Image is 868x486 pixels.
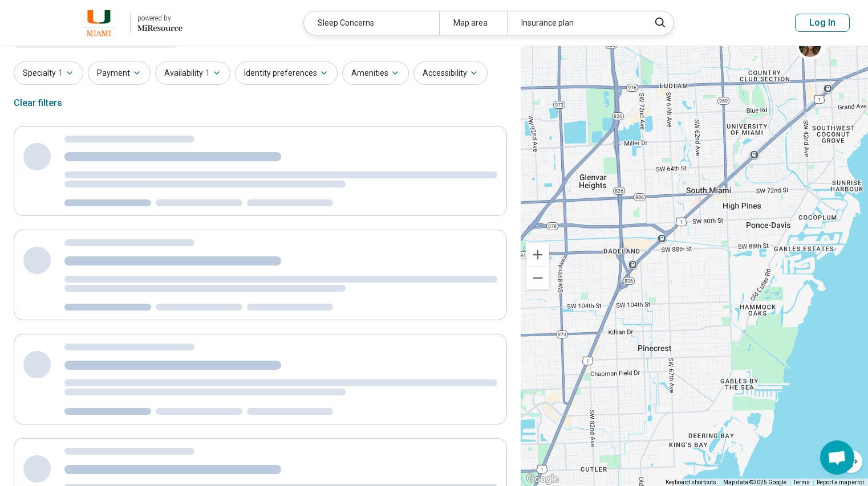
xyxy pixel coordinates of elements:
button: Zoom out [526,267,549,289]
button: Amenities [342,62,409,85]
img: University of Miami [75,9,123,36]
div: Map area [439,11,507,35]
div: Insurance plan [507,11,642,35]
button: Accessibility [413,62,488,85]
div: Open chat [820,440,854,475]
div: Clear filters [14,89,62,117]
a: University of Miamipowered by [18,9,182,36]
span: 1 [205,67,210,79]
div: Sleep Concerns [304,11,439,35]
button: Identity preferences [235,62,338,85]
span: 1 [58,67,63,79]
button: Zoom in [526,243,549,266]
button: Specialty1 [14,62,83,85]
a: Terms (opens in new tab) [793,479,810,485]
button: Availability1 [155,62,230,85]
button: Payment [88,62,151,85]
a: Report a map error [817,479,865,485]
button: Log In [795,14,850,32]
span: Map data ©2025 Google [723,479,786,485]
div: powered by [137,13,182,23]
